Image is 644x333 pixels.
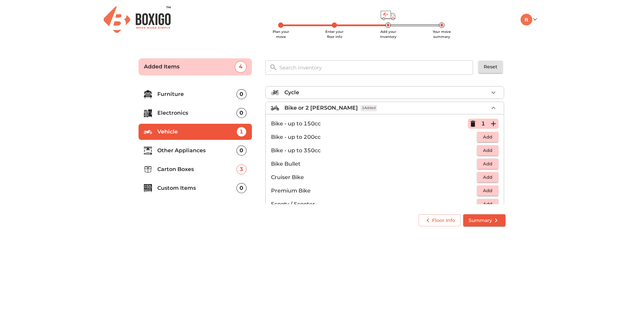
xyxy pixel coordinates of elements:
span: Summary [469,216,500,225]
div: 0 [236,146,247,156]
span: Floor Info [424,216,455,225]
span: Enter your floor info [325,30,343,39]
button: Add [477,145,498,156]
span: Add [480,200,495,208]
p: Vehicle [157,128,236,136]
p: Premium Bike [271,187,477,195]
span: Your move summary [433,30,451,39]
img: bike [271,104,279,112]
button: Add Item [488,119,498,129]
span: Add [480,173,495,181]
div: 0 [236,108,247,118]
p: Bike - up to 150cc [271,120,468,128]
div: 0 [236,89,247,99]
img: Boxigo [104,6,171,33]
button: Summary [463,214,505,227]
div: 3 [236,164,247,174]
p: 1 [481,120,485,128]
p: Other Appliances [157,147,236,155]
button: Add [477,132,498,142]
p: Bike - up to 200cc [271,133,477,141]
p: Cycle [284,89,299,97]
p: Cruiser Bike [271,173,477,181]
span: Add [480,133,495,141]
button: Add [477,199,498,209]
p: Furniture [157,90,236,98]
span: Plan your move [273,30,289,39]
div: 0 [236,183,247,193]
p: Bike Bullet [271,160,477,168]
span: Add [480,160,495,168]
p: Scooty / Scooter [271,200,477,208]
button: Floor Info [419,214,461,227]
input: Search Inventory [275,60,478,75]
button: Add [477,185,498,196]
p: Electronics [157,109,236,117]
img: cycle [271,89,279,97]
button: Add [477,172,498,182]
span: Add [480,147,495,154]
button: Delete Item [468,119,478,129]
button: Add [477,159,498,169]
p: Bike - up to 350cc [271,147,477,155]
p: Carton Boxes [157,165,236,173]
div: 4 [235,61,247,73]
span: Reset [484,63,497,71]
p: Bike or 2 [PERSON_NAME] [284,104,358,112]
p: Added Items [144,63,235,71]
span: 1 Added [361,105,377,111]
button: Reset [478,61,503,73]
span: Add your inventory [380,30,396,39]
p: Custom Items [157,184,236,192]
div: 1 [236,127,247,137]
span: Add [480,187,495,195]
